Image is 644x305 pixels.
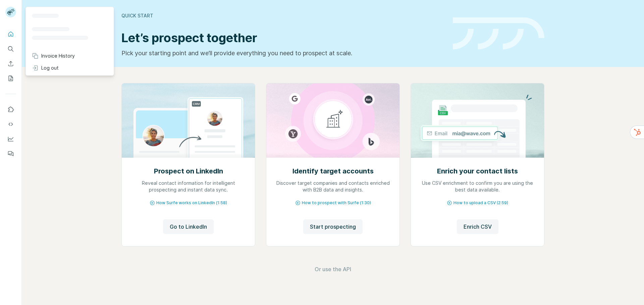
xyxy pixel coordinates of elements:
[453,200,508,206] span: How to upload a CSV (2:59)
[121,83,255,158] img: Prospect on LinkedIn
[32,65,59,71] div: Log out
[154,166,223,176] h2: Prospect on LinkedIn
[292,166,374,176] h2: Identify target accounts
[5,148,16,160] button: Feedback
[5,103,16,116] button: Use Surfe on LinkedIn
[32,53,75,59] div: Invoice History
[437,166,518,176] h2: Enrich your contact lists
[418,180,537,193] p: Use CSV enrichment to confirm you are using the best data available.
[266,83,400,158] img: Identify target accounts
[5,72,16,84] button: My lists
[170,223,207,231] span: Go to LinkedIn
[457,219,498,234] button: Enrich CSV
[302,200,371,206] span: How to prospect with Surfe (1:30)
[163,219,214,234] button: Go to LinkedIn
[121,31,445,45] h1: Let’s prospect together
[5,28,16,40] button: Quick start
[310,223,356,231] span: Start prospecting
[121,49,445,58] p: Pick your starting point and we’ll provide everything you need to prospect at scale.
[315,265,351,273] button: Or use the API
[156,200,227,206] span: How Surfe works on LinkedIn (1:58)
[303,219,363,234] button: Start prospecting
[5,43,16,55] button: Search
[453,17,544,50] img: banner
[5,133,16,145] button: Dashboard
[121,12,445,19] div: Quick start
[5,118,16,130] button: Use Surfe API
[273,180,393,193] p: Discover target companies and contacts enriched with B2B data and insights.
[128,180,248,193] p: Reveal contact information for intelligent prospecting and instant data sync.
[411,83,544,158] img: Enrich your contact lists
[5,58,16,70] button: Enrich CSV
[464,223,492,231] span: Enrich CSV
